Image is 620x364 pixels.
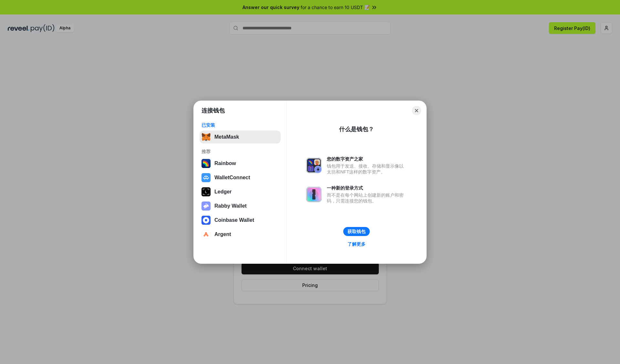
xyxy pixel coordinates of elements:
[200,171,281,184] button: WalletConnect
[201,216,211,225] img: svg+xml,%3Csvg%20width%3D%2228%22%20height%3D%2228%22%20viewBox%3D%220%200%2028%2028%22%20fill%3D...
[306,187,322,202] img: svg+xml,%3Csvg%20xmlns%3D%22http%3A%2F%2Fwww.w3.org%2F2000%2Fsvg%22%20fill%3D%22none%22%20viewBox...
[201,159,211,168] img: svg+xml,%3Csvg%20width%3D%22120%22%20height%3D%22120%22%20viewBox%3D%220%200%20120%20120%22%20fil...
[339,125,374,133] div: 什么是钱包？
[327,163,407,175] div: 钱包用于发送、接收、存储和显示像以太坊和NFT这样的数字资产。
[214,231,231,237] div: Argent
[201,187,211,196] img: svg+xml,%3Csvg%20xmlns%3D%22http%3A%2F%2Fwww.w3.org%2F2000%2Fsvg%22%20width%3D%2228%22%20height%3...
[200,157,281,170] button: Rainbow
[200,228,281,241] button: Argent
[200,200,281,212] button: Rabby Wallet
[214,175,250,181] div: WalletConnect
[201,133,211,142] img: svg+xml,%3Csvg%20fill%3D%22none%22%20height%3D%2233%22%20viewBox%3D%220%200%2035%2033%22%20width%...
[201,122,279,128] div: 已安装
[214,203,247,209] div: Rabby Wallet
[412,106,421,115] button: Close
[201,202,211,211] img: svg+xml,%3Csvg%20xmlns%3D%22http%3A%2F%2Fwww.w3.org%2F2000%2Fsvg%22%20fill%3D%22none%22%20viewBox...
[200,131,281,143] button: MetaMask
[201,107,225,114] h1: 连接钱包
[214,217,254,223] div: Coinbase Wallet
[327,185,407,191] div: 一种新的登录方式
[200,185,281,198] button: Ledger
[214,161,236,166] div: Rainbow
[214,189,232,195] div: Ledger
[327,192,407,204] div: 而不是在每个网站上创建新的账户和密码，只需连接您的钱包。
[327,156,407,162] div: 您的数字资产之家
[344,240,369,248] a: 了解更多
[347,241,366,247] div: 了解更多
[306,158,322,173] img: svg+xml,%3Csvg%20xmlns%3D%22http%3A%2F%2Fwww.w3.org%2F2000%2Fsvg%22%20fill%3D%22none%22%20viewBox...
[343,227,370,236] button: 获取钱包
[201,230,211,239] img: svg+xml,%3Csvg%20width%3D%2228%22%20height%3D%2228%22%20viewBox%3D%220%200%2028%2028%22%20fill%3D...
[214,134,239,140] div: MetaMask
[347,229,366,234] div: 获取钱包
[201,149,279,154] div: 推荐
[201,173,211,182] img: svg+xml,%3Csvg%20width%3D%2228%22%20height%3D%2228%22%20viewBox%3D%220%200%2028%2028%22%20fill%3D...
[200,214,281,227] button: Coinbase Wallet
